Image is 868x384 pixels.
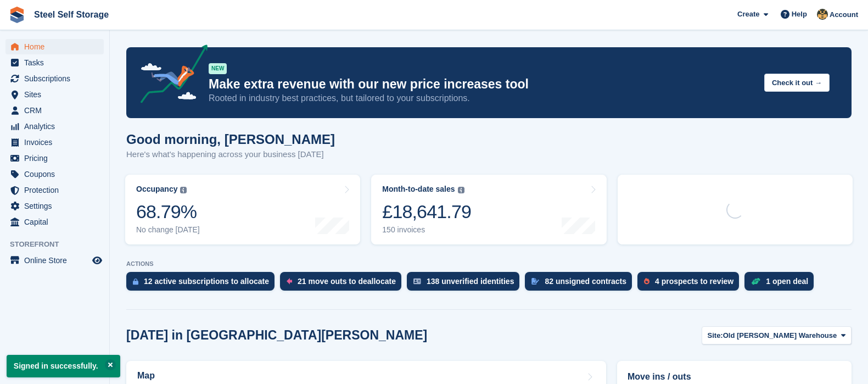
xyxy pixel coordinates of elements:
[24,135,90,150] span: Invoices
[136,185,177,194] div: Occupancy
[24,253,90,268] span: Online Store
[91,254,104,267] a: Preview store
[545,277,626,286] div: 82 unsigned contracts
[382,225,471,235] div: 150 invoices
[427,277,514,286] div: 138 unverified identities
[136,201,200,223] div: 68.79%
[7,355,120,377] p: Signed in successfully.
[126,272,280,296] a: 12 active subscriptions to allocate
[24,214,90,230] span: Capital
[24,182,90,198] span: Protection
[764,74,830,92] button: Check it out →
[5,55,104,70] a: menu
[5,119,104,134] a: menu
[830,9,858,20] span: Account
[131,44,208,107] img: price-adjustments-announcement-icon-8257ccfd72463d97f412b2fc003d46551f7dbcb40ab6d574587a9cd5c0d94...
[5,103,104,118] a: menu
[144,277,269,286] div: 12 active subscriptions to allocate
[24,87,90,102] span: Sites
[525,272,637,296] a: 82 unsigned contracts
[24,103,90,118] span: CRM
[24,151,90,166] span: Pricing
[744,272,819,296] a: 1 open deal
[817,9,828,20] img: James Steel
[644,278,649,285] img: prospect-51fa495bee0391a8d652442698ab0144808aea92771e9ea1ae160a38d050c398.svg
[792,9,807,20] span: Help
[382,201,471,223] div: £18,641.79
[24,119,90,134] span: Analytics
[136,225,200,235] div: No change [DATE]
[24,71,90,86] span: Subscriptions
[723,330,837,341] span: Old [PERSON_NAME] Warehouse
[287,278,292,285] img: move_outs_to_deallocate_icon-f764333ba52eb49d3ac5e1228854f67142a1ed5810a6f6cc68b1a99e826820c5.svg
[126,148,335,161] p: Here's what's happening across your business [DATE]
[5,198,104,214] a: menu
[5,214,104,230] a: menu
[628,370,841,383] h2: Move ins / outs
[702,326,852,344] button: Site: Old [PERSON_NAME] Warehouse
[125,175,360,244] a: Occupancy 68.79% No change [DATE]
[280,272,407,296] a: 21 move outs to deallocate
[126,132,335,147] h1: Good morning, [PERSON_NAME]
[30,5,113,24] a: Steel Self Storage
[413,278,421,285] img: verify_identity-adf6edd0f0f0b5bbfe63781bf79b02c33cf7c696d77639b501bdc392416b5a36.svg
[209,76,755,92] p: Make extra revenue with our new price increases tool
[5,71,104,86] a: menu
[5,135,104,150] a: menu
[655,277,733,286] div: 4 prospects to review
[137,371,155,381] h2: Map
[458,187,464,193] img: icon-info-grey-7440780725fd019a000dd9b08b2336e03edf1995a4989e88bcd33f0948082b44.svg
[133,278,138,285] img: active_subscription_to_allocate_icon-d502201f5373d7db506a760aba3b589e785aa758c864c3986d89f69b8ff3...
[5,182,104,198] a: menu
[180,187,187,193] img: icon-info-grey-7440780725fd019a000dd9b08b2336e03edf1995a4989e88bcd33f0948082b44.svg
[382,185,455,194] div: Month-to-date sales
[24,39,90,54] span: Home
[371,175,606,244] a: Month-to-date sales £18,641.79 150 invoices
[5,166,104,182] a: menu
[209,63,227,74] div: NEW
[24,198,90,214] span: Settings
[531,278,539,285] img: contract_signature_icon-13c848040528278c33f63329250d36e43548de30e8caae1d1a13099fd9432cc5.svg
[126,328,427,343] h2: [DATE] in [GEOGRAPHIC_DATA][PERSON_NAME]
[5,151,104,166] a: menu
[24,166,90,182] span: Coupons
[10,239,109,250] span: Storefront
[737,9,759,20] span: Create
[407,272,525,296] a: 138 unverified identities
[766,277,808,286] div: 1 open deal
[298,277,396,286] div: 21 move outs to deallocate
[209,92,755,104] p: Rooted in industry best practices, but tailored to your subscriptions.
[5,87,104,102] a: menu
[24,55,90,70] span: Tasks
[126,260,852,268] p: ACTIONS
[5,253,104,268] a: menu
[637,272,744,296] a: 4 prospects to review
[5,39,104,54] a: menu
[9,7,25,23] img: stora-icon-8386f47178a22dfd0bd8f6a31ec36ba5ce8667c1dd55bd0f319d3a0aa187defe.svg
[708,330,723,341] span: Site:
[751,277,760,285] img: deal-1b604bf984904fb50ccaf53a9ad4b4a5d6e5aea283cecdc64d6e3604feb123c2.svg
